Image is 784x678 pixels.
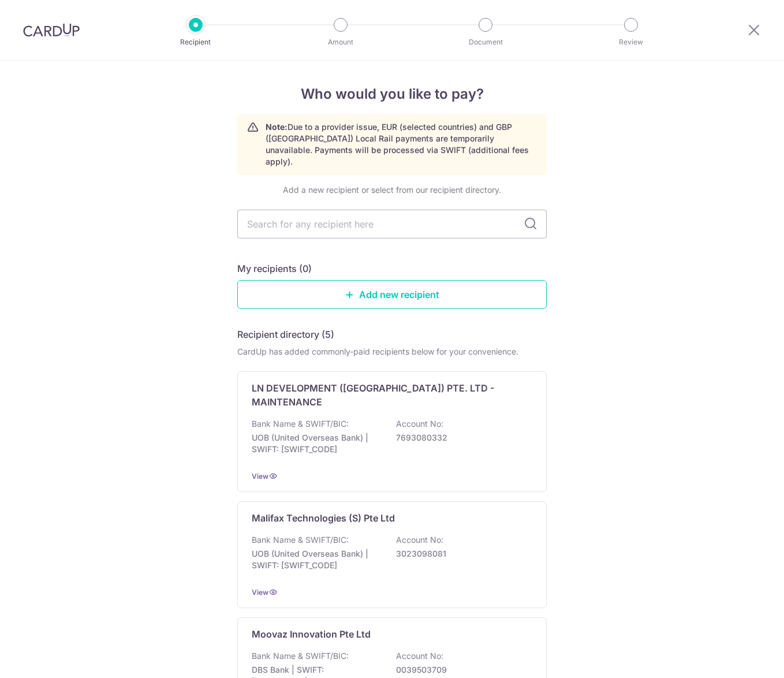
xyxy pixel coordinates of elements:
p: Bank Name & SWIFT/BIC: [252,650,349,662]
h4: Who would you like to pay? [237,84,547,105]
p: Due to a provider issue, EUR (selected countries) and GBP ([GEOGRAPHIC_DATA]) Local Rail payments... [266,121,537,167]
a: Add new recipient [237,280,547,309]
p: LN DEVELOPMENT ([GEOGRAPHIC_DATA]) PTE. LTD - MAINTENANCE [252,381,518,409]
p: 3023098081 [396,548,525,560]
p: Malifax Technologies (S) Pte Ltd [252,511,395,525]
p: Moovaz Innovation Pte Ltd [252,627,371,641]
p: Amount [298,36,383,48]
h5: My recipients (0) [237,262,312,275]
a: View [252,588,268,597]
p: Account No: [396,534,443,546]
iframe: Opens a widget where you can find more information [710,643,772,672]
p: Bank Name & SWIFT/BIC: [252,418,349,430]
p: 0039503709 [396,664,525,676]
h5: Recipient directory (5) [237,327,334,341]
p: UOB (United Overseas Bank) | SWIFT: [SWIFT_CODE] [252,432,381,455]
div: CardUp has added commonly-paid recipients below for your convenience. [237,346,547,357]
input: Search for any recipient here [237,210,547,239]
p: Bank Name & SWIFT/BIC: [252,534,349,546]
a: View [252,472,268,480]
p: Account No: [396,650,443,662]
p: Review [588,36,674,48]
p: UOB (United Overseas Bank) | SWIFT: [SWIFT_CODE] [252,548,381,571]
p: Document [443,36,528,48]
p: 7693080332 [396,432,525,444]
img: CardUp [23,23,80,37]
div: Add a new recipient or select from our recipient directory. [237,184,547,196]
p: Recipient [153,36,238,48]
p: Account No: [396,418,443,430]
strong: Note: [266,122,288,132]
